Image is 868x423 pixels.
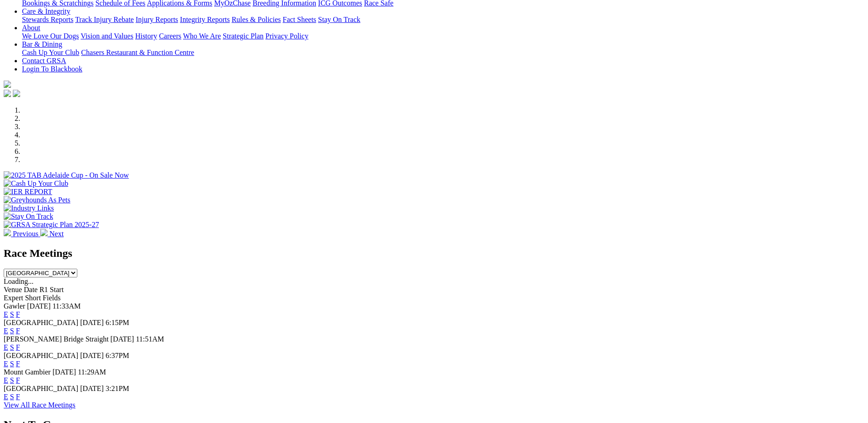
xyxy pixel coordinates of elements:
a: Login To Blackbook [22,65,82,73]
a: Contact GRSA [22,57,66,65]
div: About [22,32,864,40]
a: Who We Are [183,32,221,40]
span: [DATE] [27,302,51,310]
a: Rules & Policies [232,16,281,23]
span: [PERSON_NAME] Bridge Straight [4,335,108,343]
a: Careers [159,32,181,40]
a: Care & Integrity [22,7,70,15]
img: Stay On Track [4,212,53,221]
h2: Race Meetings [4,247,864,260]
span: Mount Gambier [4,368,51,376]
span: R1 Start [39,286,64,293]
a: F [16,310,20,318]
a: Fact Sheets [283,16,316,23]
span: Loading... [4,277,33,285]
img: facebook.svg [4,90,11,97]
a: Track Injury Rebate [75,16,134,23]
div: Care & Integrity [22,16,864,24]
span: [DATE] [110,335,134,343]
span: 6:15PM [106,319,129,326]
span: Expert [4,294,23,302]
span: [DATE] [80,352,104,359]
img: GRSA Strategic Plan 2025-27 [4,221,99,229]
a: We Love Our Dogs [22,32,79,40]
a: F [16,376,20,384]
a: S [10,360,14,368]
a: S [10,376,14,384]
a: Injury Reports [135,16,178,23]
a: E [4,393,8,401]
span: Next [49,230,64,238]
a: F [16,343,20,351]
a: F [16,327,20,335]
a: Vision and Values [81,32,133,40]
img: logo-grsa-white.png [4,81,11,88]
a: S [10,310,14,318]
a: Privacy Policy [265,32,308,40]
span: [DATE] [80,385,104,392]
span: 11:33AM [53,302,81,310]
a: Previous [4,230,40,238]
a: S [10,327,14,335]
span: 6:37PM [106,352,129,359]
a: E [4,327,8,335]
a: Bar & Dining [22,40,62,48]
a: History [135,32,157,40]
img: twitter.svg [13,90,20,97]
a: E [4,310,8,318]
a: S [10,393,14,401]
a: S [10,343,14,351]
a: E [4,376,8,384]
a: Next [40,230,64,238]
img: Cash Up Your Club [4,179,68,188]
span: [DATE] [80,319,104,326]
span: Short [25,294,41,302]
a: Integrity Reports [180,16,230,23]
span: 11:51AM [136,335,164,343]
span: Fields [43,294,60,302]
span: Previous [13,230,38,238]
img: 2025 TAB Adelaide Cup - On Sale Now [4,171,129,179]
a: View All Race Meetings [4,401,75,409]
a: Cash Up Your Club [22,49,79,56]
span: Date [24,286,38,293]
img: Industry Links [4,204,54,212]
span: [DATE] [53,368,76,376]
span: Gawler [4,302,25,310]
a: About [22,24,40,32]
a: Strategic Plan [223,32,264,40]
img: Greyhounds As Pets [4,196,70,204]
span: [GEOGRAPHIC_DATA] [4,385,78,392]
a: Chasers Restaurant & Function Centre [81,49,194,56]
span: 3:21PM [106,385,129,392]
a: E [4,360,8,368]
span: 11:29AM [78,368,106,376]
a: Stewards Reports [22,16,73,23]
div: Bar & Dining [22,49,864,57]
img: chevron-left-pager-white.svg [4,229,11,236]
span: [GEOGRAPHIC_DATA] [4,352,78,359]
a: Stay On Track [318,16,360,23]
img: IER REPORT [4,188,52,196]
span: Venue [4,286,22,293]
a: F [16,393,20,401]
a: F [16,360,20,368]
img: chevron-right-pager-white.svg [40,229,48,236]
span: [GEOGRAPHIC_DATA] [4,319,78,326]
a: E [4,343,8,351]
